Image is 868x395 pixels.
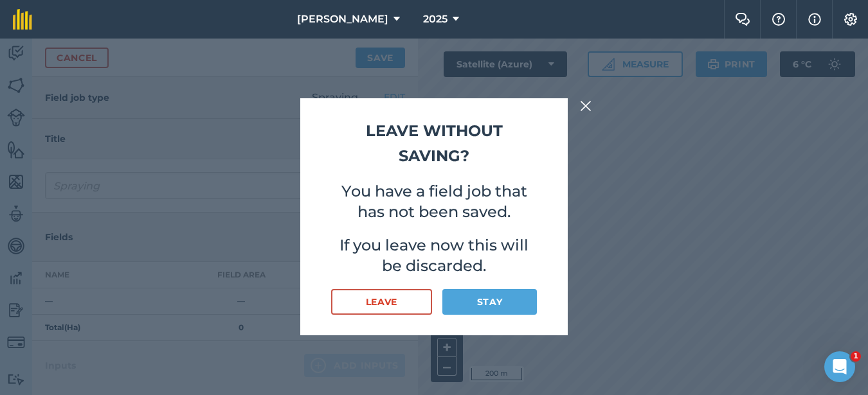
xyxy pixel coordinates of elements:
[735,13,750,26] img: Two speech bubbles overlapping with the left bubble in the forefront
[824,351,855,382] iframe: Intercom live chat
[771,13,786,26] img: A question mark icon
[13,9,32,30] img: fieldmargin Logo
[331,235,537,276] p: If you leave now this will be discarded.
[331,289,432,315] button: Leave
[297,12,388,27] span: [PERSON_NAME]
[843,13,858,26] img: A cog icon
[442,289,537,315] button: Stay
[331,181,537,222] p: You have a field job that has not been saved.
[851,351,861,362] span: 1
[580,98,592,114] img: svg+xml;base64,PHN2ZyB4bWxucz0iaHR0cDovL3d3dy53My5vcmcvMjAwMC9zdmciIHdpZHRoPSIyMiIgaGVpZ2h0PSIzMC...
[808,12,821,27] img: svg+xml;base64,PHN2ZyB4bWxucz0iaHR0cDovL3d3dy53My5vcmcvMjAwMC9zdmciIHdpZHRoPSIxNyIgaGVpZ2h0PSIxNy...
[423,12,448,27] span: 2025
[331,119,537,168] h2: Leave without saving?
